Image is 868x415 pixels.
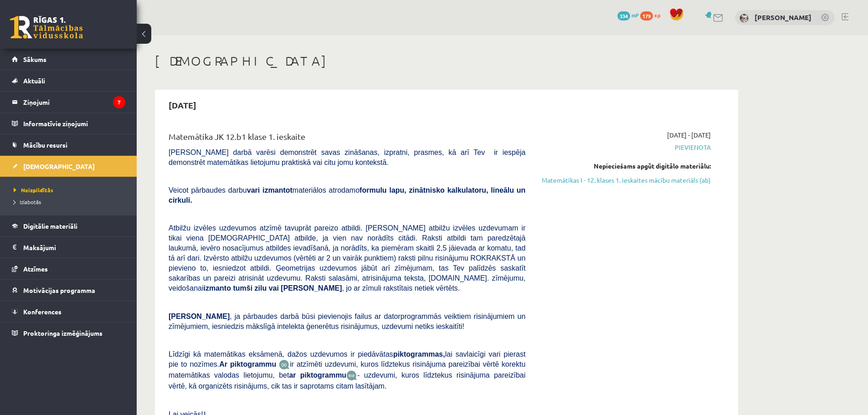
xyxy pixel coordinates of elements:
img: JfuEzvunn4EvwAAAAASUVORK5CYII= [279,359,290,370]
a: Maksājumi [12,237,125,258]
a: Sākums [12,49,125,70]
a: Rīgas 1. Tālmācības vidusskola [10,16,83,39]
span: Sākums [23,55,46,63]
b: vari izmantot [247,186,293,194]
span: Neizpildītās [14,186,53,194]
span: 334 [617,11,630,20]
span: Motivācijas programma [23,286,95,294]
span: Mācību resursi [23,141,67,149]
a: [DEMOGRAPHIC_DATA] [12,156,125,177]
span: Proktoringa izmēģinājums [23,329,103,337]
span: xp [654,11,660,19]
div: Matemātika JK 12.b1 klase 1. ieskaite [169,130,525,147]
span: Atzīmes [23,265,48,273]
a: Konferences [12,301,125,322]
span: Aktuāli [23,77,45,85]
i: 7 [113,96,125,108]
span: , ja pārbaudes darbā būsi pievienojis failus ar datorprogrammās veiktiem risinājumiem un zīmējumi... [169,313,525,330]
span: Pievienota [539,143,711,152]
span: [PERSON_NAME] [169,313,230,320]
img: Domenika Babane [740,14,749,23]
a: Atzīmes [12,258,125,279]
a: Proktoringa izmēģinājums [12,323,125,343]
div: Nepieciešams apgūt digitālo materiālu: [539,161,711,171]
a: Matemātikas I - 12. klases 1. ieskaites mācību materiāls (ab) [539,175,711,185]
h1: [DEMOGRAPHIC_DATA] [155,53,738,69]
span: mP [632,11,639,19]
b: tumši zilu vai [PERSON_NAME] [233,284,342,292]
span: ir atzīmēti uzdevumi, kuros līdztekus risinājuma pareizībai vērtē korektu matemātikas valodas lie... [169,360,525,379]
a: Digitālie materiāli [12,215,125,236]
span: [DATE] - [DATE] [667,130,711,140]
span: Izlabotās [14,198,41,205]
span: Līdzīgi kā matemātikas eksāmenā, dažos uzdevumos ir piedāvātas lai savlaicīgi vari pierast pie to... [169,350,525,368]
span: [PERSON_NAME] darbā varēsi demonstrēt savas zināšanas, izpratni, prasmes, kā arī Tev ir iespēja d... [169,149,525,166]
a: Motivācijas programma [12,280,125,301]
a: [PERSON_NAME] [755,13,812,22]
span: Veicot pārbaudes darbu materiālos atrodamo [169,186,525,204]
a: Informatīvie ziņojumi [12,113,125,134]
a: Mācību resursi [12,134,125,155]
b: izmanto [204,284,231,292]
span: Konferences [23,307,62,316]
a: 334 mP [617,11,639,19]
img: wKvN42sLe3LLwAAAABJRU5ErkJggg== [346,370,357,381]
a: Ziņojumi7 [12,92,125,113]
b: piktogrammas, [393,350,445,358]
b: ar piktogrammu [289,371,346,379]
a: 179 xp [640,11,665,19]
h2: [DATE] [159,94,205,116]
span: Atbilžu izvēles uzdevumos atzīmē tavuprāt pareizo atbildi. [PERSON_NAME] atbilžu izvēles uzdevuma... [169,224,525,292]
span: [DEMOGRAPHIC_DATA] [23,162,95,170]
legend: Maksājumi [23,237,125,258]
span: 179 [640,11,653,20]
b: Ar piktogrammu [219,360,276,368]
legend: Ziņojumi [23,92,125,113]
span: Digitālie materiāli [23,222,77,230]
legend: Informatīvie ziņojumi [23,113,125,134]
a: Izlabotās [14,198,128,206]
a: Neizpildītās [14,186,128,194]
b: formulu lapu, zinātnisko kalkulatoru, lineālu un cirkuli. [169,186,525,204]
a: Aktuāli [12,70,125,91]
